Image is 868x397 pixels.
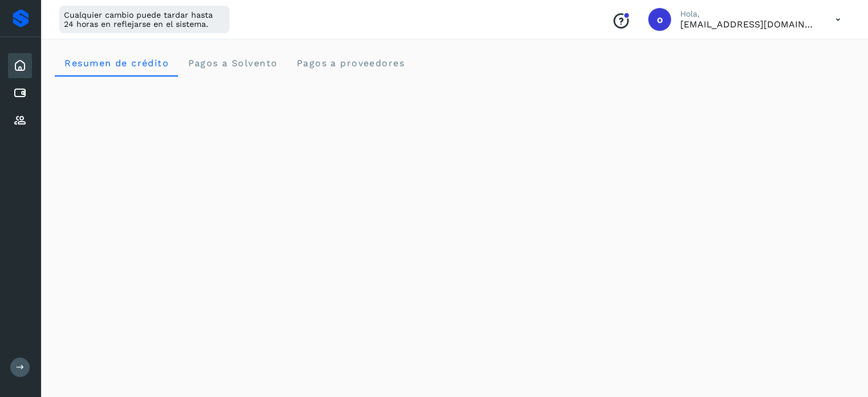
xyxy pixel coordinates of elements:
div: Inicio [8,53,32,78]
div: Proveedores [8,108,32,133]
div: Cuentas por pagar [8,81,32,106]
span: Resumen de crédito [64,58,169,69]
div: Cualquier cambio puede tardar hasta 24 horas en reflejarse en el sistema. [59,6,229,33]
span: Pagos a Solvento [187,58,277,69]
span: Pagos a proveedores [296,58,405,69]
p: orlando@rfllogistics.com.mx [680,19,817,30]
p: Hola, [680,9,817,19]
